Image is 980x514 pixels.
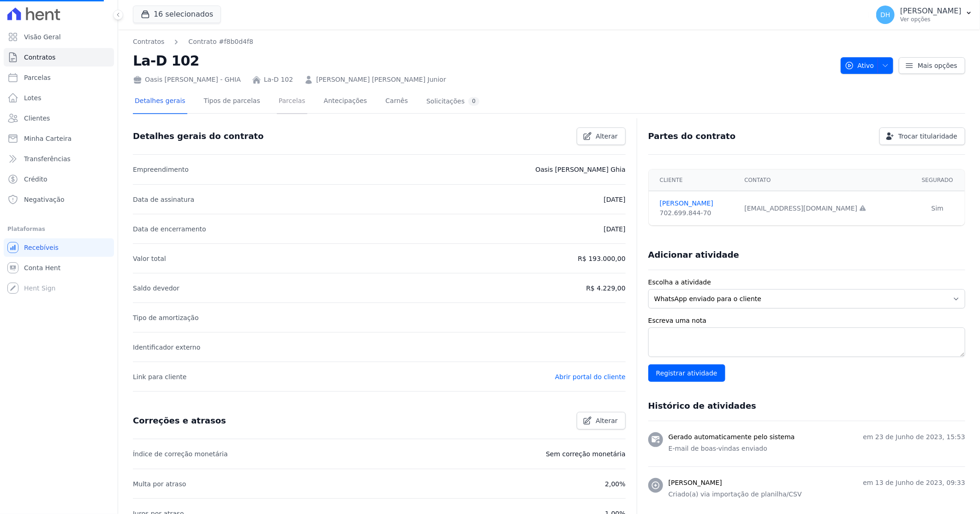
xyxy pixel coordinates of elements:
p: Saldo devedor [133,283,179,294]
p: Índice de correção monetária [133,448,228,460]
h3: Partes do contrato [648,131,736,142]
a: [PERSON_NAME] [PERSON_NAME] Junior [316,75,446,85]
p: 2,00% [605,478,625,490]
p: [DATE] [604,194,625,205]
div: 0 [468,97,479,106]
p: Oasis [PERSON_NAME] Ghia [535,164,625,175]
a: Solicitações0 [424,90,481,114]
div: 702.699.844-70 [660,208,734,218]
p: em 13 de Junho de 2023, 09:33 [863,478,965,488]
a: Detalhes gerais [133,90,187,114]
span: Parcelas [24,73,51,82]
a: Alterar [577,127,626,145]
h2: La-D 102 [133,50,833,71]
span: Crédito [24,175,48,184]
a: Recebíveis [4,238,114,257]
th: Cliente [649,169,739,191]
a: Clientes [4,109,114,127]
nav: Breadcrumb [133,37,253,47]
a: Antecipações [322,90,369,114]
span: Minha Carteira [24,134,72,143]
span: Contratos [24,53,55,62]
p: Criado(a) via importação de planilha/CSV [669,490,965,499]
a: Visão Geral [4,28,114,46]
a: Contratos [133,37,164,47]
p: E-mail de boas-vindas enviado [669,444,965,454]
h3: Correções e atrasos [133,415,226,426]
span: Negativação [24,195,65,204]
div: Plataformas [7,224,110,235]
a: Conta Hent [4,259,114,277]
span: Transferências [24,154,71,163]
label: Escolha a atividade [648,278,965,287]
input: Registrar atividade [648,364,725,382]
h3: Gerado automaticamente pelo sistema [669,432,795,442]
p: Multa por atraso [133,478,186,490]
a: Crédito [4,170,114,188]
a: Mais opções [899,57,965,74]
h3: Detalhes gerais do contrato [133,131,263,142]
button: 16 selecionados [133,6,221,23]
span: Visão Geral [24,32,61,42]
p: R$ 4.229,00 [586,283,625,294]
span: Trocar titularidade [898,132,957,141]
a: Abrir portal do cliente [555,373,626,381]
span: Ativo [845,57,874,74]
th: Segurado [910,169,965,191]
h3: Adicionar atividade [648,249,739,260]
span: Lotes [24,93,42,103]
a: Parcelas [277,90,307,114]
span: Recebíveis [24,243,59,252]
nav: Breadcrumb [133,37,833,47]
a: [PERSON_NAME] [660,199,734,208]
p: Sem correção monetária [546,448,626,460]
p: Identificador externo [133,342,200,353]
a: Tipos de parcelas [202,90,262,114]
p: Ver opções [900,16,962,23]
p: R$ 193.000,00 [578,253,626,264]
a: Trocar titularidade [879,127,965,145]
p: Tipo de amortização [133,312,199,323]
div: Solicitações [426,97,479,106]
a: Contratos [4,48,114,67]
p: Link para cliente [133,371,186,382]
p: Valor total [133,253,166,264]
button: Ativo [841,57,894,74]
p: Empreendimento [133,164,189,175]
div: Oasis [PERSON_NAME] - GHIA [133,75,241,85]
a: Parcelas [4,68,114,87]
span: Alterar [596,132,618,141]
p: [PERSON_NAME] [900,6,962,16]
th: Contato [739,169,910,191]
span: DH [880,12,890,18]
span: Clientes [24,114,50,123]
p: em 23 de Junho de 2023, 15:53 [863,432,965,442]
span: Mais opções [918,61,957,70]
a: Minha Carteira [4,129,114,148]
h3: Histórico de atividades [648,400,756,411]
div: [EMAIL_ADDRESS][DOMAIN_NAME] [745,204,905,213]
h3: [PERSON_NAME] [669,478,722,488]
td: Sim [910,191,965,226]
span: Alterar [596,416,618,425]
p: [DATE] [604,224,625,235]
label: Escreva uma nota [648,316,965,326]
span: Conta Hent [24,263,60,272]
a: Lotes [4,89,114,107]
a: Carnês [383,90,410,114]
p: Data de encerramento [133,224,206,235]
a: Negativação [4,190,114,209]
a: Alterar [577,412,626,429]
p: Data de assinatura [133,194,194,205]
a: Transferências [4,150,114,168]
a: Contrato #f8b0d4f8 [188,37,253,47]
a: La-D 102 [264,75,293,85]
button: DH [PERSON_NAME] Ver opções [869,2,980,28]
